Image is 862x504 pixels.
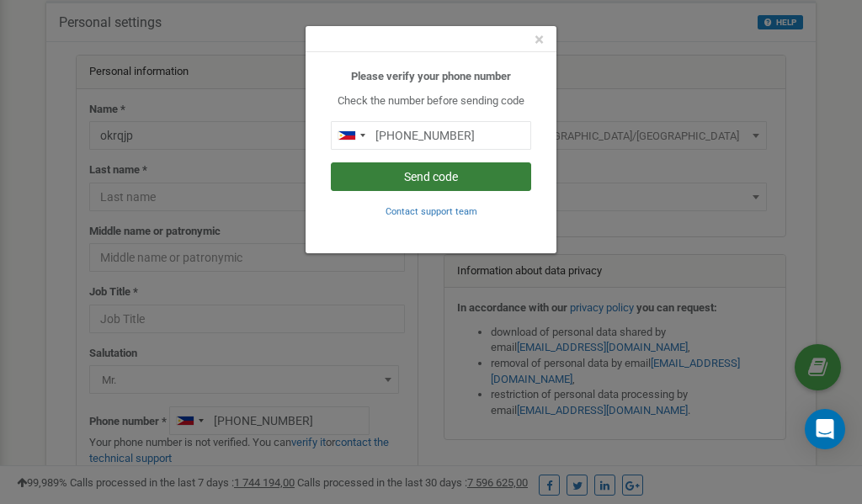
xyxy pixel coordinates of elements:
[332,122,370,149] div: Telephone country code
[535,29,544,50] span: ×
[331,162,531,191] button: Send code
[386,206,477,217] small: Contact support team
[386,204,477,217] a: Contact support team
[331,121,531,150] input: 0905 123 4567
[805,409,845,449] div: Open Intercom Messenger
[351,70,511,82] b: Please verify your phone number
[331,93,531,109] p: Check the number before sending code
[535,31,544,49] button: Close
